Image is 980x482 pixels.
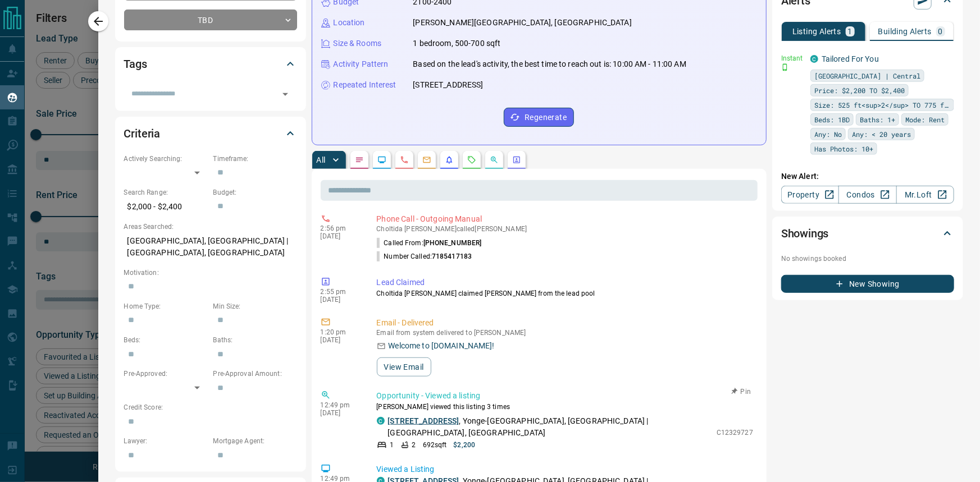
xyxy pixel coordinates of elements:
[213,335,297,345] p: Baths:
[377,390,754,402] p: Opportunity - Viewed a listing
[725,387,758,397] button: Pin
[334,17,365,29] p: Location
[423,239,482,247] span: [PHONE_NUMBER]
[317,156,326,164] p: All
[400,155,409,164] svg: Calls
[377,288,754,299] p: Choltida [PERSON_NAME] claimed [PERSON_NAME] from the lead pool
[454,440,476,450] p: $2,200
[213,187,297,198] p: Budget:
[878,27,932,35] p: Building Alerts
[814,143,873,154] span: Has Photos: 10+
[124,335,208,345] p: Beds:
[852,128,911,140] span: Any: < 20 years
[321,409,360,417] p: [DATE]
[377,277,754,288] p: Lead Claimed
[377,463,754,475] p: Viewed a Listing
[377,317,754,329] p: Email - Delivered
[390,440,394,450] p: 1
[422,155,431,164] svg: Emails
[377,213,754,225] p: Phone Call - Outgoing Manual
[423,440,447,450] p: 692 sqft
[124,187,208,198] p: Search Range:
[124,120,297,147] div: Criteria
[781,275,954,293] button: New Showing
[277,86,293,102] button: Open
[377,329,754,337] p: Email from system delivered to [PERSON_NAME]
[512,155,521,164] svg: Agent Actions
[321,401,360,409] p: 12:49 pm
[781,220,954,247] div: Showings
[124,436,208,446] p: Lawyer:
[124,51,297,77] div: Tags
[377,417,385,425] div: condos.ca
[124,198,208,216] p: $2,000 - $2,400
[838,186,896,204] a: Condos
[781,63,789,71] svg: Push Notification Only
[124,154,208,164] p: Actively Searching:
[717,428,753,438] p: C12329727
[412,440,416,450] p: 2
[321,288,360,296] p: 2:55 pm
[213,154,297,164] p: Timeframe:
[467,155,476,164] svg: Requests
[388,416,459,425] a: [STREET_ADDRESS]
[814,99,950,111] span: Size: 525 ft<sup>2</sup> TO 775 ft<sup>2</sup>
[445,155,454,164] svg: Listing Alerts
[814,70,920,81] span: [GEOGRAPHIC_DATA] | Central
[377,357,431,377] button: View Email
[321,296,360,304] p: [DATE]
[938,27,943,35] p: 0
[781,224,829,242] h2: Showings
[334,38,382,49] p: Size & Rooms
[413,38,501,49] p: 1 bedroom, 500-700 sqft
[124,232,297,262] p: [GEOGRAPHIC_DATA], [GEOGRAPHIC_DATA] | [GEOGRAPHIC_DATA], [GEOGRAPHIC_DATA]
[810,55,818,63] div: condos.ca
[213,436,297,446] p: Mortgage Agent:
[377,251,472,261] p: Number Called:
[124,268,297,278] p: Motivation:
[377,238,482,248] p: Called From:
[377,402,754,412] p: [PERSON_NAME] viewed this listing 3 times
[213,301,297,311] p: Min Size:
[860,114,895,125] span: Baths: 1+
[814,128,842,140] span: Any: No
[905,114,945,125] span: Mode: Rent
[814,114,850,125] span: Beds: 1BD
[377,225,754,233] p: Choltida [PERSON_NAME] called [PERSON_NAME]
[124,10,297,30] div: TBD
[124,402,297,412] p: Credit Score:
[413,58,687,70] p: Based on the lead's activity, the best time to reach out is: 10:00 AM - 11:00 AM
[781,53,804,63] p: Instant
[213,369,297,379] p: Pre-Approval Amount:
[822,54,879,63] a: Tailored For You
[490,155,499,164] svg: Opportunities
[504,108,574,127] button: Regenerate
[321,336,360,344] p: [DATE]
[124,369,208,379] p: Pre-Approved:
[781,254,954,264] p: No showings booked
[389,340,495,352] p: Welcome to [DOMAIN_NAME]!
[355,155,364,164] svg: Notes
[814,85,905,96] span: Price: $2,200 TO $2,400
[334,79,396,91] p: Repeated Interest
[124,222,297,232] p: Areas Searched:
[124,301,208,311] p: Home Type:
[896,186,954,204] a: Mr.Loft
[413,79,484,91] p: [STREET_ADDRESS]
[388,415,711,439] p: , Yonge-[GEOGRAPHIC_DATA], [GEOGRAPHIC_DATA] | [GEOGRAPHIC_DATA], [GEOGRAPHIC_DATA]
[321,232,360,240] p: [DATE]
[781,186,839,204] a: Property
[792,27,841,35] p: Listing Alerts
[781,171,954,182] p: New Alert:
[432,253,472,260] span: 7185417183
[848,27,853,35] p: 1
[124,55,147,73] h2: Tags
[321,224,360,232] p: 2:56 pm
[334,58,389,70] p: Activity Pattern
[377,155,386,164] svg: Lead Browsing Activity
[321,328,360,336] p: 1:20 pm
[413,17,632,29] p: [PERSON_NAME][GEOGRAPHIC_DATA], [GEOGRAPHIC_DATA]
[124,125,161,143] h2: Criteria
